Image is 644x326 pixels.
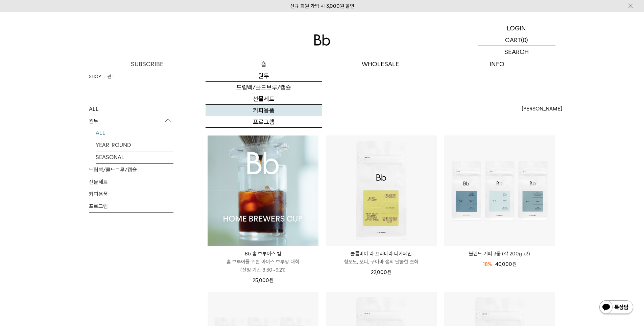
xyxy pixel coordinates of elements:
a: 숍 [206,58,322,70]
a: 콜롬비아 라 프라데라 디카페인 청포도, 오디, 구아바 잼의 달콤한 조화 [326,250,437,266]
img: Bb 홈 브루어스 컵 [208,135,318,246]
span: 원 [269,277,273,283]
a: 선물세트 [206,93,322,105]
a: 드립백/콜드브루/캡슐 [206,82,322,93]
a: ALL [89,103,173,115]
a: ALL [96,127,173,139]
a: 블렌드 커피 3종 (각 200g x3) [444,250,555,258]
span: 원 [512,261,517,267]
a: SUBSCRIBE [89,58,206,70]
img: 카카오톡 채널 1:1 채팅 버튼 [599,300,634,316]
a: Bb 홈 브루어스 컵 홈 브루어를 위한 아이스 브루잉 대회(신청 기간 8.30~9.21) [208,250,318,274]
span: 25,000 [253,277,273,283]
div: 18% [483,260,492,268]
p: CART [505,34,521,46]
p: 청포도, 오디, 구아바 잼의 달콤한 조화 [326,258,437,266]
a: 원두 [108,73,115,80]
p: Bb 홈 브루어스 컵 [208,250,318,258]
a: 커피용품 [89,188,173,200]
img: 블렌드 커피 3종 (각 200g x3) [444,135,555,246]
p: LOGIN [507,22,526,34]
p: WHOLESALE [322,58,439,70]
a: 신규 회원 가입 시 3,000원 할인 [290,3,354,9]
a: 프로그램 [89,200,173,212]
img: 로고 [314,34,330,46]
a: 원두 [206,70,322,82]
span: [PERSON_NAME] [522,105,562,113]
a: 선물세트 [89,176,173,188]
a: CART (0) [478,34,555,46]
img: 콜롬비아 라 프라데라 디카페인 [326,135,437,246]
a: LOGIN [478,22,555,34]
p: 콜롬비아 라 프라데라 디카페인 [326,250,437,258]
p: SEARCH [504,46,529,58]
a: YEAR-ROUND [96,139,173,151]
a: SHOP [89,73,101,80]
p: 원두 [89,115,173,127]
a: SEASONAL [96,151,173,163]
p: 홈 브루어를 위한 아이스 브루잉 대회 (신청 기간 8.30~9.21) [208,258,318,274]
a: 프로그램 [206,116,322,128]
span: 40,000 [495,261,517,267]
a: 커피용품 [206,105,322,116]
p: (0) [521,34,528,46]
a: 드립백/콜드브루/캡슐 [89,164,173,176]
p: INFO [439,58,555,70]
span: 원 [387,269,391,275]
span: 22,000 [371,269,391,275]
